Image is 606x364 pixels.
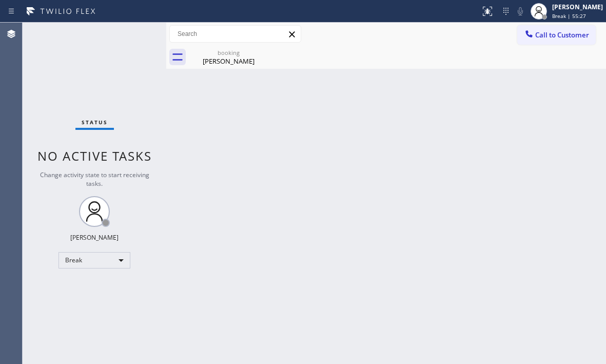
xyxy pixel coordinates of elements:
[58,252,130,269] div: Break
[535,30,589,40] span: Call to Customer
[517,25,596,45] button: Call to Customer
[552,12,586,20] span: Break | 55:27
[190,49,267,56] div: booking
[170,26,301,42] input: Search
[82,119,108,126] span: Status
[513,4,527,18] button: Mute
[70,233,119,242] div: [PERSON_NAME]
[40,170,149,188] span: Change activity state to start receiving tasks.
[552,3,603,11] div: [PERSON_NAME]
[190,56,267,66] div: [PERSON_NAME]
[37,147,152,164] span: No active tasks
[190,46,267,69] div: Natalia Coppel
